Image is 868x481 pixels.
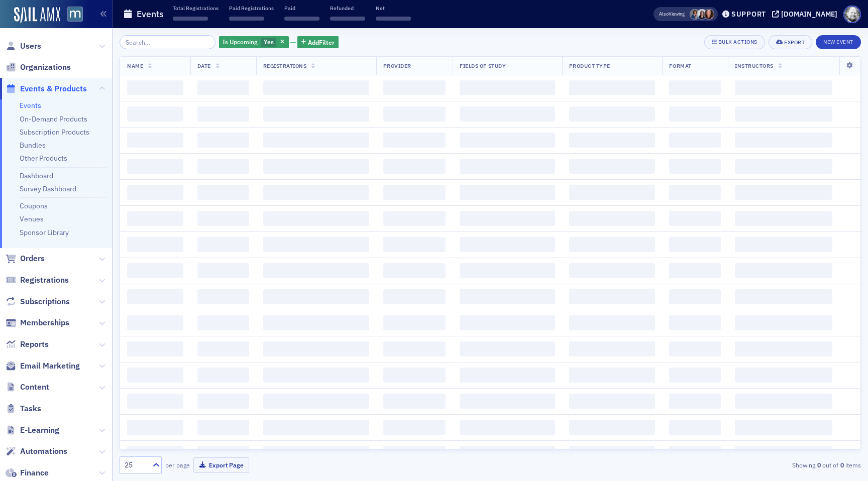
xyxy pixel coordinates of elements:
span: ‌ [460,133,555,148]
span: ‌ [263,185,369,200]
span: ‌ [383,341,446,356]
span: Content [20,382,49,393]
span: ‌ [127,394,183,409]
div: Also [659,11,669,17]
span: ‌ [263,159,369,174]
button: AddFilter [297,36,339,49]
span: ‌ [735,237,832,252]
span: Subscriptions [20,296,70,307]
span: ‌ [197,237,249,252]
span: ‌ [127,420,183,435]
span: ‌ [460,106,555,122]
div: Support [731,10,766,19]
span: ‌ [669,211,721,226]
span: ‌ [127,237,183,252]
img: SailAMX [14,7,60,23]
a: Content [6,382,49,393]
strong: 0 [815,460,822,469]
button: Export Page [193,457,249,473]
span: ‌ [197,211,249,226]
span: Automations [20,446,67,457]
a: Organizations [6,62,71,73]
span: ‌ [735,446,832,461]
a: View Homepage [60,7,83,24]
a: Users [6,41,41,52]
span: ‌ [263,80,369,95]
span: ‌ [127,315,183,330]
span: ‌ [460,315,555,330]
span: ‌ [569,368,656,383]
span: Organizations [20,62,71,73]
span: ‌ [460,368,555,383]
span: ‌ [669,394,721,409]
p: Paid [284,5,319,12]
span: Viewing [659,11,685,18]
span: Yes [264,38,274,46]
span: ‌ [197,315,249,330]
span: ‌ [229,17,264,21]
button: Bulk Actions [704,35,765,49]
span: ‌ [383,289,446,304]
span: Product Type [569,62,610,69]
span: ‌ [669,368,721,383]
span: ‌ [669,106,721,122]
span: ‌ [735,185,832,200]
span: Email Marketing [20,360,80,372]
a: Subscriptions [6,296,70,307]
span: ‌ [460,211,555,226]
span: Natalie Antonakas [704,9,714,20]
span: ‌ [330,17,365,21]
span: ‌ [127,80,183,95]
span: ‌ [263,263,369,278]
span: ‌ [127,106,183,122]
div: Bulk Actions [718,39,757,45]
span: ‌ [383,263,446,278]
span: ‌ [735,341,832,356]
a: Events & Products [6,83,87,94]
span: Provider [383,62,411,69]
span: ‌ [735,133,832,148]
span: ‌ [197,133,249,148]
span: ‌ [569,211,656,226]
a: Subscription Products [20,128,89,137]
span: ‌ [383,211,446,226]
span: ‌ [735,211,832,226]
span: ‌ [460,159,555,174]
a: E-Learning [6,425,59,436]
a: Events [20,101,41,110]
span: ‌ [460,237,555,252]
div: Export [784,40,805,45]
span: Chris Dougherty [690,9,700,20]
span: ‌ [197,446,249,461]
a: Orders [6,253,45,264]
span: ‌ [460,80,555,95]
span: ‌ [669,446,721,461]
span: ‌ [284,17,319,21]
span: ‌ [127,368,183,383]
span: Date [197,62,211,69]
span: Add Filter [308,38,335,47]
span: ‌ [735,315,832,330]
span: ‌ [383,80,446,95]
span: ‌ [197,159,249,174]
span: ‌ [460,289,555,304]
a: Bundles [20,141,46,150]
span: ‌ [669,159,721,174]
span: ‌ [263,106,369,122]
span: ‌ [383,420,446,435]
span: ‌ [263,446,369,461]
span: Events & Products [20,83,87,94]
span: Orders [20,253,45,264]
span: ‌ [735,368,832,383]
span: ‌ [197,394,249,409]
span: Registrations [263,62,307,69]
img: SailAMX [67,7,83,22]
span: ‌ [569,106,656,122]
span: ‌ [669,237,721,252]
span: ‌ [127,341,183,356]
span: ‌ [669,420,721,435]
span: ‌ [735,420,832,435]
span: ‌ [669,341,721,356]
span: ‌ [376,17,411,21]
